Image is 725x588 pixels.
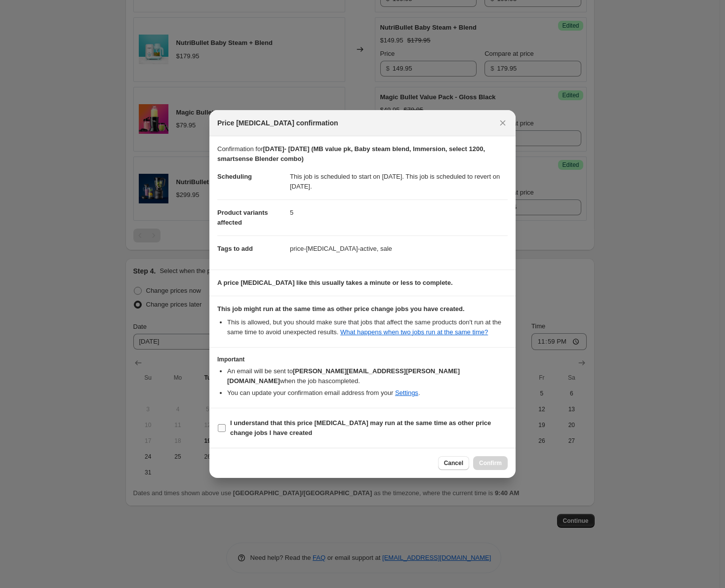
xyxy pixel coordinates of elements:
span: Scheduling [217,173,252,180]
b: I understand that this price [MEDICAL_DATA] may run at the same time as other price change jobs I... [230,419,491,436]
span: Price [MEDICAL_DATA] confirmation [217,118,338,128]
b: [PERSON_NAME][EMAIL_ADDRESS][PERSON_NAME][DOMAIN_NAME] [227,367,460,385]
dd: This job is scheduled to start on [DATE]. This job is scheduled to revert on [DATE]. [290,164,508,199]
button: Close [496,116,510,130]
li: You can update your confirmation email address from your . [227,388,508,398]
span: Cancel [444,459,463,467]
li: An email will be sent to when the job has completed . [227,366,508,386]
span: Product variants affected [217,209,268,226]
b: This job might run at the same time as other price change jobs you have created. [217,305,465,313]
span: Tags to add [217,245,253,252]
dd: 5 [290,199,508,226]
a: What happens when two jobs run at the same time? [340,328,488,336]
button: Cancel [438,456,469,470]
p: Confirmation for [217,144,508,164]
h3: Important [217,355,508,363]
b: A price [MEDICAL_DATA] like this usually takes a minute or less to complete. [217,279,453,286]
dd: price-[MEDICAL_DATA]-active, sale [290,235,508,262]
b: [DATE]- [DATE] (MB value pk, Baby steam blend, Immersion, select 1200, smartsense Blender combo) [217,145,485,162]
li: This is allowed, but you should make sure that jobs that affect the same products don ' t run at ... [227,317,508,337]
a: Settings [395,389,418,396]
